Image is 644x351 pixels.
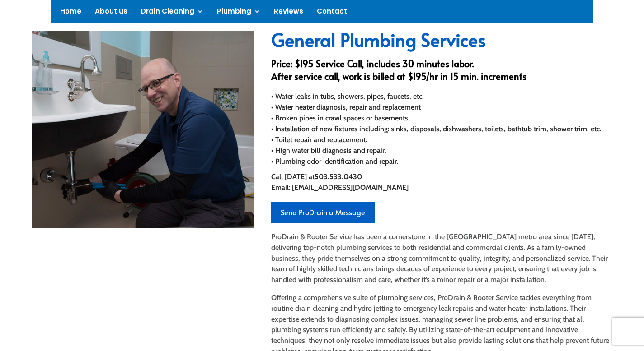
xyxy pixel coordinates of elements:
a: Drain Cleaning [141,8,203,18]
h3: Price: $195 Service Call, includes 30 minutes labor. After service call, work is billed at $195/h... [271,57,612,87]
a: Reviews [274,8,303,18]
span: Email: [EMAIL_ADDRESS][DOMAIN_NAME] [271,183,409,192]
strong: 503.533.0430 [315,172,362,181]
img: george-plumbing_0 [32,31,254,228]
a: Send ProDrain a Message [271,202,375,223]
a: Plumbing [217,8,260,18]
div: • Water leaks in tubs, showers, pipes, faucets, etc. • Water heater diagnosis, repair and replace... [271,91,612,167]
a: Contact [317,8,347,18]
a: About us [95,8,127,18]
a: Home [60,8,81,18]
span: Call [DATE] at [271,172,315,181]
h2: General Plumbing Services [271,31,612,53]
p: ProDrain & Rooter Service has been a cornerstone in the [GEOGRAPHIC_DATA] metro area since [DATE]... [271,231,612,292]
